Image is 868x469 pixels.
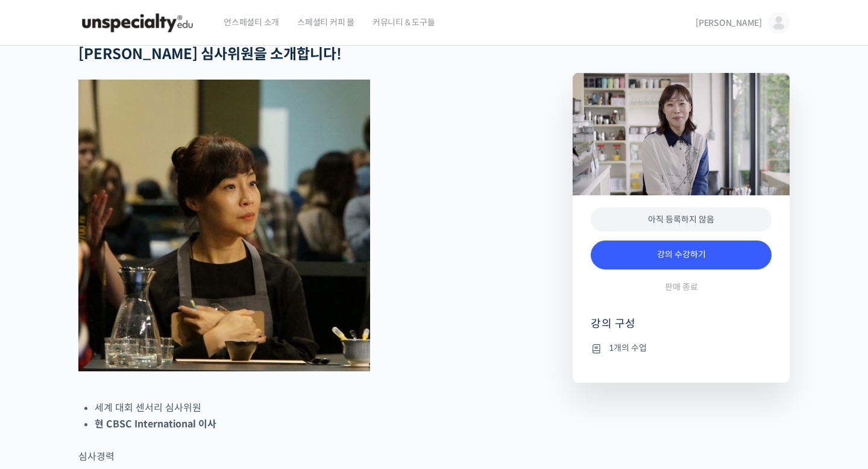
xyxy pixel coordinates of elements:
span: 판매 종료 [665,282,698,293]
li: 세계 대회 센서리 심사위원 [95,400,509,416]
h2: [PERSON_NAME] 심사위원을 소개합니다! [78,46,509,63]
div: 아직 등록하지 않음 [591,207,772,232]
strong: 현 CBSC International 이사 [95,418,216,430]
a: 강의 수강하기 [591,241,772,269]
p: 심사경력 [78,449,509,465]
h4: 강의 구성 [591,316,772,341]
li: 1개의 수업 [591,341,772,356]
